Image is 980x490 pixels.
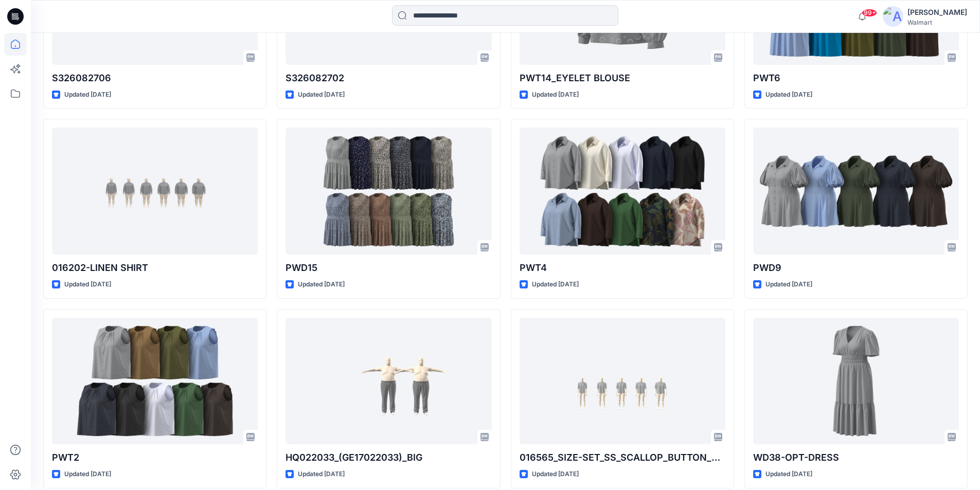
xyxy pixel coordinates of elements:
[64,469,111,480] p: Updated [DATE]
[286,261,491,275] p: PWD15
[883,6,903,27] img: avatar
[753,261,959,275] p: PWD9
[64,279,111,290] p: Updated [DATE]
[52,261,258,275] p: 016202-LINEN SHIRT
[765,279,812,290] p: Updated [DATE]
[52,128,258,255] a: 016202-LINEN SHIRT
[286,128,491,255] a: PWD15
[52,71,258,85] p: S326082706
[286,71,491,85] p: S326082702
[298,89,345,100] p: Updated [DATE]
[765,89,812,100] p: Updated [DATE]
[753,128,959,255] a: PWD9
[907,19,967,26] div: Walmart
[753,450,959,465] p: WD38-OPT-DRESS
[862,9,877,17] span: 99+
[286,318,491,445] a: HQ022033_(GE17022033)_BIG
[765,469,812,480] p: Updated [DATE]
[520,318,725,445] a: 016565_SIZE-SET_SS_SCALLOP_BUTTON_DOWN
[532,469,579,480] p: Updated [DATE]
[520,261,725,275] p: PWT4
[907,6,967,19] div: [PERSON_NAME]
[753,318,959,445] a: WD38-OPT-DRESS
[753,71,959,85] p: PWT6
[520,128,725,255] a: PWT4
[52,450,258,465] p: PWT2
[52,318,258,445] a: PWT2
[520,450,725,465] p: 016565_SIZE-SET_SS_SCALLOP_BUTTON_DOWN
[532,279,579,290] p: Updated [DATE]
[298,279,345,290] p: Updated [DATE]
[520,71,725,85] p: PWT14_EYELET BLOUSE
[64,89,111,100] p: Updated [DATE]
[532,89,579,100] p: Updated [DATE]
[286,450,491,465] p: HQ022033_(GE17022033)_BIG
[298,469,345,480] p: Updated [DATE]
